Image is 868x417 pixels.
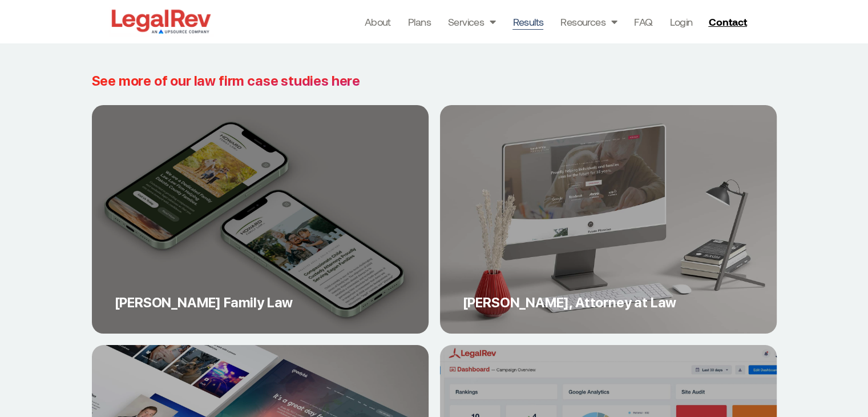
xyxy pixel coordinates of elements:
[463,294,754,311] h2: [PERSON_NAME], Attorney at Law
[92,105,429,334] a: [PERSON_NAME] Family Law
[512,14,543,30] a: Results
[704,13,754,31] a: Contact
[365,14,693,30] nav: Menu
[708,17,746,27] span: Contact
[560,14,617,30] a: Resources
[440,105,777,334] a: [PERSON_NAME], Attorney at Law
[634,14,652,30] a: FAQ
[669,14,692,30] a: Login
[408,14,431,30] a: Plans
[365,14,391,30] a: About
[92,74,777,88] h2: See more of our law firm case studies here
[115,294,406,311] h2: [PERSON_NAME] Family Law
[448,14,496,30] a: Services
